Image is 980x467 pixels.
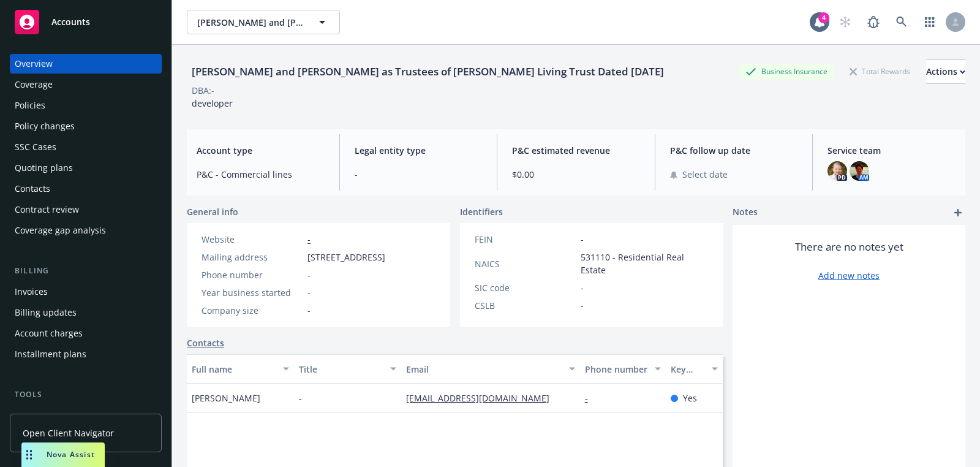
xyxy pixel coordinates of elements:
button: Full name [187,354,294,384]
span: - [299,392,302,404]
a: Policy changes [10,116,162,136]
a: SSC Cases [10,137,162,157]
a: Installment plans [10,344,162,364]
div: Company size [202,304,303,317]
div: Overview [15,54,53,74]
a: Contacts [187,336,224,349]
a: Contacts [10,179,162,199]
a: [EMAIL_ADDRESS][DOMAIN_NAME] [406,392,559,404]
a: Start snowing [833,10,858,34]
a: Contract review [10,200,162,219]
span: Yes [683,392,697,404]
span: 531110 - Residential Real Estate [581,251,709,276]
span: $0.00 [512,168,640,181]
button: Nova Assist [21,442,105,467]
span: developer [192,97,233,109]
div: Invoices [15,282,48,302]
span: - [355,168,483,181]
a: Invoices [10,282,162,302]
div: Billing updates [15,303,77,322]
div: SIC code [475,281,576,294]
div: Phone number [585,363,647,376]
span: - [581,233,584,246]
a: Coverage gap analysis [10,221,162,240]
span: Legal entity type [355,144,483,157]
div: Drag to move [21,442,37,467]
button: Title [294,354,401,384]
div: CSLB [475,299,576,312]
span: Select date [682,168,728,181]
div: Coverage [15,75,53,94]
div: SSC Cases [15,137,56,157]
div: Contract review [15,200,79,219]
a: Report a Bug [861,10,886,34]
div: Actions [926,60,965,83]
img: photo [850,161,869,181]
span: [PERSON_NAME] [192,392,260,404]
div: Policies [15,96,45,115]
div: DBA: - [192,84,214,97]
span: [PERSON_NAME] and [PERSON_NAME] as Trustees of [PERSON_NAME] Living Trust Dated [DATE] [197,16,303,29]
div: Policy changes [15,116,75,136]
div: Account charges [15,324,83,343]
span: - [307,268,311,281]
a: Switch app [918,10,942,34]
div: [PERSON_NAME] and [PERSON_NAME] as Trustees of [PERSON_NAME] Living Trust Dated [DATE] [187,64,669,80]
div: Website [202,233,303,246]
span: P&C estimated revenue [512,144,640,157]
span: - [307,286,311,299]
div: Phone number [202,268,303,281]
div: Key contact [671,363,704,376]
div: Year business started [202,286,303,299]
span: Accounts [51,17,90,27]
div: Installment plans [15,344,86,364]
div: Full name [192,363,276,376]
a: Quoting plans [10,158,162,178]
div: Mailing address [202,251,303,264]
a: Account charges [10,324,162,343]
div: Business Insurance [739,64,834,79]
span: - [581,299,584,312]
a: Coverage [10,75,162,94]
a: Billing updates [10,303,162,322]
button: Actions [926,59,965,84]
span: Service team [827,144,956,157]
div: Quoting plans [15,158,73,178]
div: FEIN [475,233,576,246]
div: NAICS [475,257,576,270]
span: Account type [197,144,325,157]
div: Email [406,363,562,376]
div: Contacts [15,179,50,199]
a: - [585,392,598,404]
div: Total Rewards [843,64,916,79]
span: Notes [733,205,758,220]
span: - [307,304,311,317]
button: Phone number [580,354,666,384]
a: add [951,205,965,220]
span: Nova Assist [47,449,95,460]
span: - [581,281,584,294]
div: 4 [818,12,829,23]
a: Accounts [10,5,162,39]
div: Tools [10,389,162,401]
span: There are no notes yet [795,240,903,254]
span: [STREET_ADDRESS] [307,251,385,264]
span: P&C - Commercial lines [197,168,325,181]
a: Policies [10,96,162,115]
img: photo [827,161,847,181]
a: Overview [10,54,162,74]
a: - [307,233,311,245]
div: Billing [10,265,162,277]
button: Email [401,354,580,384]
a: Add new notes [818,269,880,282]
span: Open Client Navigator [23,427,114,439]
div: Coverage gap analysis [15,221,106,240]
button: [PERSON_NAME] and [PERSON_NAME] as Trustees of [PERSON_NAME] Living Trust Dated [DATE] [187,10,340,34]
a: Search [889,10,914,34]
button: Key contact [666,354,723,384]
span: General info [187,205,238,218]
span: P&C follow up date [670,144,798,157]
span: Identifiers [460,205,503,218]
div: Title [299,363,383,376]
